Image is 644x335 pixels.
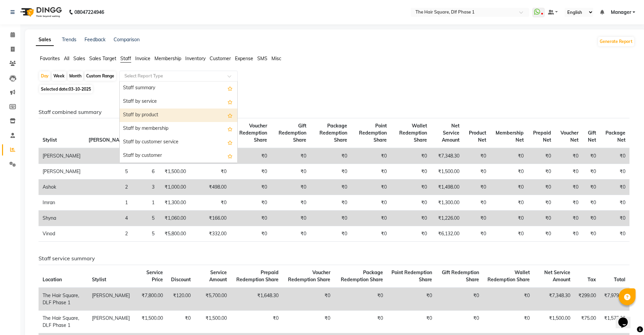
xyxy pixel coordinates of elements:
td: ₹75.00 [574,310,600,333]
td: ₹0 [231,180,271,195]
td: ₹0 [490,164,528,180]
h6: Staff service summary [39,255,629,262]
td: ₹498.00 [190,180,231,195]
td: ₹0 [391,148,431,164]
td: ₹0 [555,211,582,226]
td: ₹0 [310,195,351,211]
span: Gift Redemption Share [442,269,479,283]
td: ₹0 [231,226,271,242]
td: ₹0 [190,195,231,211]
span: Add this report to Favorites List [228,111,233,119]
td: ₹0 [490,195,528,211]
span: Package Redemption Share [319,123,347,143]
span: Package Net [605,130,625,143]
span: Net Service Amount [544,269,570,283]
span: Sales [73,55,85,62]
td: ₹0 [271,148,310,164]
span: Wallet Redemption Share [399,123,427,143]
td: ₹7,348.30 [534,288,574,311]
span: Add this report to Favorites List [228,84,233,92]
td: ₹0 [351,164,391,180]
td: ₹0 [391,211,431,226]
td: ₹0 [463,180,490,195]
td: ₹0 [283,288,334,311]
td: ₹1,000.00 [159,180,190,195]
td: [PERSON_NAME] [39,164,85,180]
td: ₹0 [463,164,490,180]
td: 9 [85,148,132,164]
span: Add this report to Favorites List [228,152,233,160]
td: ₹0 [387,288,436,311]
td: 4 [85,211,132,226]
td: ₹0 [555,180,582,195]
iframe: chat widget [616,308,637,328]
td: ₹0 [391,195,431,211]
a: Feedback [85,37,105,43]
td: ₹0 [600,180,629,195]
td: ₹0 [271,180,310,195]
td: ₹0 [271,195,310,211]
td: [PERSON_NAME] [88,310,134,333]
td: ₹0 [582,226,600,242]
td: [PERSON_NAME] [39,148,85,164]
a: Sales [36,34,54,46]
td: ₹0 [231,195,271,211]
td: ₹0 [391,164,431,180]
span: Voucher Redemption Share [288,269,330,283]
td: ₹0 [351,195,391,211]
td: ₹0 [600,148,629,164]
td: 5 [132,226,159,242]
td: ₹0 [528,195,555,211]
b: 08047224946 [74,3,104,22]
span: Prepaid Redemption Share [236,269,279,283]
span: Sales Target [89,55,116,62]
td: ₹1,500.00 [534,310,574,333]
span: Stylist [92,277,106,283]
td: ₹7,800.00 [134,288,167,311]
span: Manager [611,9,631,16]
h6: Staff combined summary [39,109,629,115]
td: ₹0 [310,164,351,180]
td: ₹6,132.00 [431,226,464,242]
td: ₹1,060.00 [159,211,190,226]
span: Voucher Redemption Share [239,123,267,143]
span: Selected date: [39,85,93,93]
td: ₹0 [463,195,490,211]
td: ₹0 [528,148,555,164]
td: ₹0 [310,148,351,164]
td: Ashok [39,180,85,195]
td: ₹0 [528,211,555,226]
td: ₹0 [555,148,582,164]
span: All [64,55,69,62]
td: ₹0 [463,226,490,242]
span: Membership [154,55,181,62]
td: ₹0 [334,288,387,311]
span: Gift Net [588,130,596,143]
span: Misc [271,55,281,62]
td: ₹1,500.00 [431,164,464,180]
div: Staff by membership [120,122,237,136]
td: ₹0 [351,211,391,226]
td: ₹0 [555,164,582,180]
span: Staff [120,55,131,62]
div: Staff summary [120,81,237,95]
td: 2 [85,226,132,242]
td: ₹0 [600,195,629,211]
td: 6 [132,164,159,180]
td: ₹0 [490,211,528,226]
td: ₹7,979.00 [600,288,629,311]
td: ₹0 [483,310,534,333]
td: ₹1,498.00 [431,180,464,195]
span: Invoice [135,55,150,62]
div: Staff by customer service [120,136,237,149]
ng-dropdown-panel: Options list [119,81,238,163]
td: ₹0 [582,148,600,164]
td: ₹0 [391,180,431,195]
td: ₹0 [231,148,271,164]
span: Service Price [146,269,163,283]
td: Vinod [39,226,85,242]
span: Favorites [40,55,60,62]
div: Month [68,71,83,81]
td: The Hair Square, DLF Phase 1 [39,310,88,333]
div: Staff by product [120,109,237,122]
